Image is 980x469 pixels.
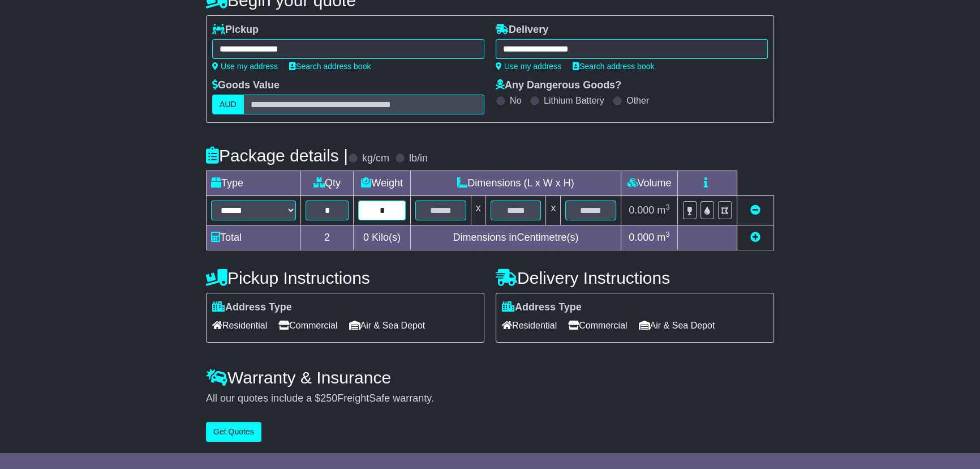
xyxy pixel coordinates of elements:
[207,171,301,196] td: Type
[363,232,369,243] span: 0
[639,317,715,334] span: Air & Sea Depot
[278,317,337,334] span: Commercial
[212,62,278,71] a: Use my address
[206,146,348,165] h4: Package details |
[496,62,561,71] a: Use my address
[502,317,557,334] span: Residential
[212,301,292,314] label: Address Type
[207,225,301,250] td: Total
[657,204,670,216] span: m
[546,196,561,225] td: x
[362,152,389,165] label: kg/cm
[665,230,670,238] sup: 3
[354,171,411,196] td: Weight
[206,268,484,287] h4: Pickup Instructions
[502,301,582,314] label: Address Type
[496,24,548,36] label: Delivery
[212,317,267,334] span: Residential
[320,393,337,404] span: 250
[471,196,485,225] td: x
[629,204,654,216] span: 0.000
[206,422,261,442] button: Get Quotes
[665,203,670,211] sup: 3
[629,232,654,243] span: 0.000
[750,232,760,243] a: Add new item
[496,268,774,287] h4: Delivery Instructions
[621,171,677,196] td: Volume
[657,232,670,243] span: m
[496,79,621,92] label: Any Dangerous Goods?
[410,171,621,196] td: Dimensions (L x W x H)
[409,152,428,165] label: lb/in
[544,95,604,106] label: Lithium Battery
[212,24,259,36] label: Pickup
[354,225,411,250] td: Kilo(s)
[206,393,774,405] div: All our quotes include a $ FreightSafe warranty.
[750,204,760,216] a: Remove this item
[212,79,280,92] label: Goods Value
[212,95,244,114] label: AUD
[410,225,621,250] td: Dimensions in Centimetre(s)
[206,368,774,387] h4: Warranty & Insurance
[568,317,627,334] span: Commercial
[289,62,371,71] a: Search address book
[301,171,354,196] td: Qty
[510,95,521,106] label: No
[349,317,425,334] span: Air & Sea Depot
[573,62,654,71] a: Search address book
[626,95,649,106] label: Other
[301,225,354,250] td: 2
